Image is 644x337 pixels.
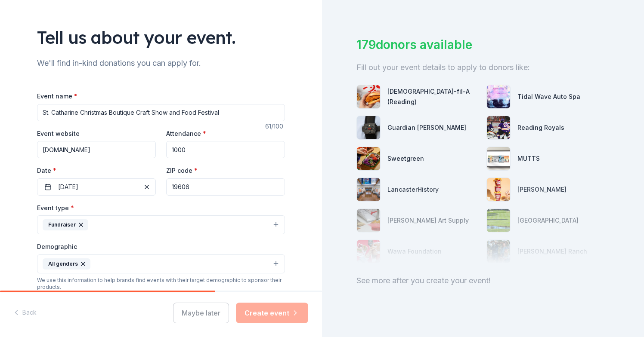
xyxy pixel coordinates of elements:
img: photo for Sweetgreen [357,147,380,170]
div: Fill out your event details to apply to donors like: [356,61,610,74]
div: All genders [43,258,90,270]
div: We use this information to help brands find events with their target demographic to sponsor their... [37,277,285,291]
button: Fundraiser [37,215,285,234]
label: Date [37,166,156,175]
button: All genders [37,254,285,273]
div: See more after you create your event! [356,274,610,288]
div: Tell us about your event. [37,25,285,49]
div: Tidal Wave Auto Spa [517,92,580,102]
label: Attendance [166,129,206,138]
label: Demographic [37,242,77,251]
div: 179 donors available [356,36,610,54]
label: Event type [37,204,74,212]
div: We'll find in-kind donations you can apply for. [37,56,285,70]
div: Sweetgreen [387,153,424,164]
button: [DATE] [37,178,156,196]
img: photo for Tidal Wave Auto Spa [487,85,510,108]
div: 61 /100 [265,121,285,132]
img: photo for Reading Royals [487,116,510,139]
input: https://www... [37,141,156,158]
div: [DEMOGRAPHIC_DATA]-fil-A (Reading) [387,86,480,107]
div: Fundraiser [43,219,88,230]
input: 20 [166,141,285,158]
label: Event website [37,129,80,138]
label: ZIP code [166,166,198,175]
div: Reading Royals [517,123,564,133]
div: MUTTS [517,153,540,164]
img: photo for Chick-fil-A (Reading) [357,85,380,108]
div: Guardian [PERSON_NAME] [387,123,466,133]
label: Event name [37,92,77,101]
input: Spring Fundraiser [37,104,285,121]
img: photo for Guardian Angel Device [357,116,380,139]
input: 12345 (U.S. only) [166,178,285,196]
img: photo for MUTTS [487,147,510,170]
